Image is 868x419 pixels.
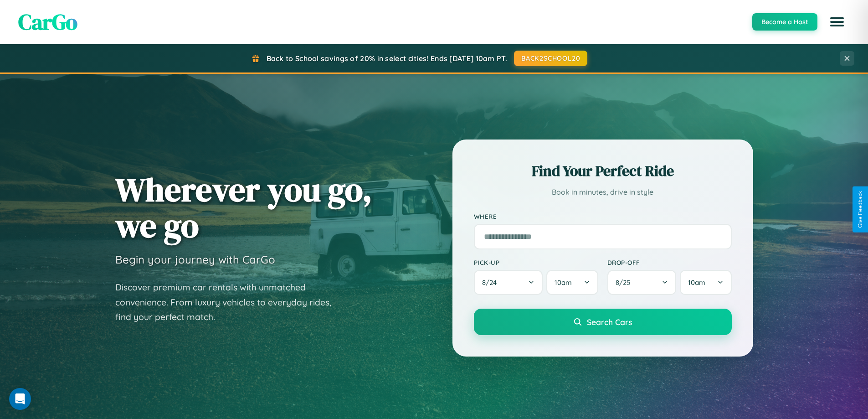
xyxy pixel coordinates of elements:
span: Search Cars [587,317,632,327]
span: 8 / 25 [616,278,635,287]
button: 8/25 [607,270,677,295]
label: Pick-up [474,259,598,266]
label: Drop-off [607,259,732,266]
span: Back to School savings of 20% in select cities! Ends [DATE] 10am PT. [267,54,507,63]
span: 8 / 24 [482,278,501,287]
span: 10am [688,278,705,287]
button: 10am [546,270,598,295]
div: Open Intercom Messenger [9,388,31,410]
p: Discover premium car rentals with unmatched convenience. From luxury vehicles to everyday rides, ... [115,280,343,325]
h2: Find Your Perfect Ride [474,161,732,181]
h3: Begin your journey with CarGo [115,253,275,266]
button: Become a Host [752,13,817,31]
label: Where [474,212,732,220]
button: Search Cars [474,309,732,335]
button: Open menu [824,9,850,35]
div: Give Feedback [857,191,863,228]
button: 8/24 [474,270,543,295]
span: CarGo [18,7,77,37]
p: Book in minutes, drive in style [474,186,732,199]
button: 10am [680,270,731,295]
span: 10am [555,278,572,287]
h1: Wherever you go, we go [115,171,372,243]
button: BACK2SCHOOL20 [514,51,587,66]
